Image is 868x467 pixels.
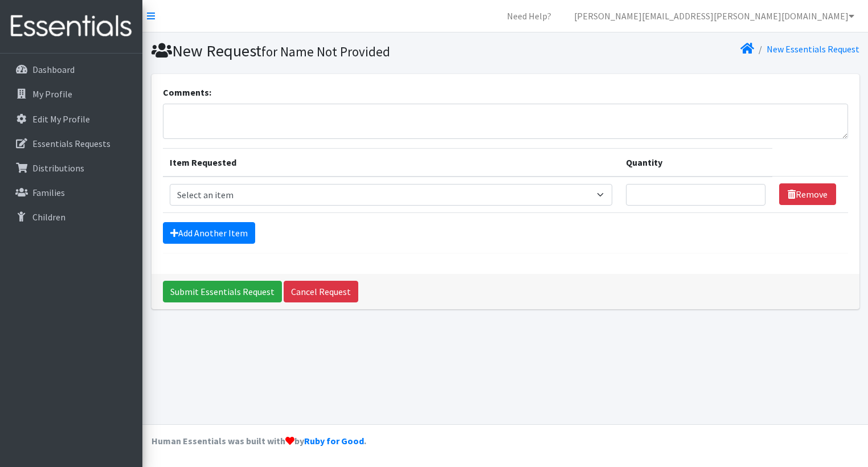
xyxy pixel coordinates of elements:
[5,181,138,204] a: Families
[261,43,390,60] small: for Name Not Provided
[304,435,364,446] a: Ruby for Good
[163,85,211,99] label: Comments:
[5,206,138,228] a: Children
[565,5,863,27] a: [PERSON_NAME][EMAIL_ADDRESS][PERSON_NAME][DOMAIN_NAME]
[498,5,560,27] a: Need Help?
[5,132,138,155] a: Essentials Requests
[767,43,859,55] a: New Essentials Request
[32,211,65,223] p: Children
[32,138,110,149] p: Essentials Requests
[163,222,255,244] a: Add Another Item
[5,157,138,179] a: Distributions
[32,113,90,125] p: Edit My Profile
[779,183,836,205] a: Remove
[163,148,619,177] th: Item Requested
[163,281,282,302] input: Submit Essentials Request
[5,108,138,130] a: Edit My Profile
[5,7,138,46] img: HumanEssentials
[152,435,366,446] strong: Human Essentials was built with by .
[32,187,65,198] p: Families
[5,58,138,81] a: Dashboard
[284,281,358,302] a: Cancel Request
[32,162,84,174] p: Distributions
[32,64,75,75] p: Dashboard
[32,88,72,100] p: My Profile
[5,83,138,105] a: My Profile
[619,148,772,177] th: Quantity
[152,41,501,61] h1: New Request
